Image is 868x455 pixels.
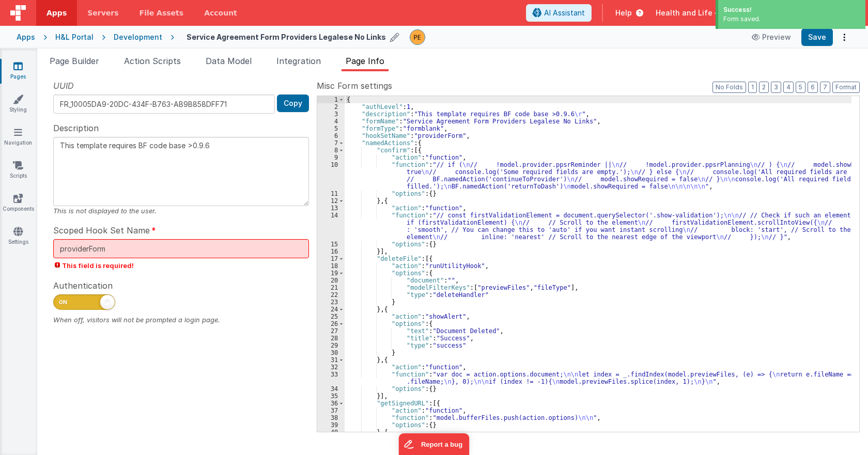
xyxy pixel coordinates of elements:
[317,197,345,205] div: 12
[317,299,345,306] div: 23
[656,8,860,18] button: Health and Life — [EMAIL_ADDRESS][DOMAIN_NAME]
[317,385,345,393] div: 34
[317,139,345,147] div: 7
[53,279,113,292] span: Authentication
[317,364,345,371] div: 32
[317,205,345,212] div: 13
[832,82,860,93] button: Format
[317,190,345,197] div: 11
[317,400,345,407] div: 36
[87,8,118,18] span: Servers
[53,224,150,237] span: Scoped Hook Set Name
[796,82,805,93] button: 5
[317,327,345,335] div: 27
[47,8,67,18] span: Apps
[114,32,162,42] div: Development
[317,248,345,255] div: 16
[317,277,345,284] div: 20
[615,8,632,18] span: Help
[346,56,384,66] span: Page Info
[317,414,345,421] div: 38
[526,4,592,22] button: AI Assistant
[317,96,345,103] div: 1
[317,335,345,342] div: 28
[276,56,321,66] span: Integration
[124,56,181,66] span: Action Scripts
[317,80,392,92] span: Misc Form settings
[723,5,860,14] div: Success!
[317,125,345,132] div: 5
[317,371,345,385] div: 33
[656,8,722,18] span: Health and Life —
[17,32,35,42] div: Apps
[317,429,345,436] div: 40
[748,82,757,93] button: 1
[317,291,345,299] div: 22
[53,261,309,271] span: This field is required!
[410,30,425,44] img: 9824c9b2ced8ee662419f2f3ea18dbb0
[317,241,345,248] div: 15
[820,82,830,93] button: 7
[801,28,833,46] button: Save
[53,206,309,216] div: This is not displayed to the user.
[317,313,345,320] div: 25
[317,407,345,414] div: 37
[317,154,345,161] div: 9
[317,320,345,327] div: 26
[317,132,345,139] div: 6
[317,212,345,241] div: 14
[783,82,794,93] button: 4
[317,306,345,313] div: 24
[317,111,345,118] div: 3
[759,82,769,93] button: 2
[317,342,345,349] div: 29
[317,349,345,356] div: 30
[317,147,345,154] div: 8
[206,56,252,66] span: Data Model
[399,433,470,455] iframe: Marker.io feedback button
[771,82,781,93] button: 3
[544,8,585,18] span: AI Assistant
[317,262,345,270] div: 18
[317,393,345,400] div: 35
[317,421,345,429] div: 39
[317,118,345,125] div: 4
[317,284,345,291] div: 21
[277,95,309,112] button: Copy
[712,82,746,93] button: No Folds
[50,56,99,66] span: Page Builder
[317,161,345,190] div: 10
[746,29,797,45] button: Preview
[187,33,386,41] h4: Service Agreement Form Providers Legalese No Links
[723,14,860,24] div: Form saved.
[55,32,94,42] div: H&L Portal
[53,80,74,92] span: UUID
[808,82,818,93] button: 6
[53,315,309,325] div: When off, visitors will not be prompted a login page.
[53,122,99,134] span: Description
[317,270,345,277] div: 19
[317,255,345,262] div: 17
[139,8,184,18] span: File Assets
[317,356,345,364] div: 31
[317,103,345,111] div: 2
[837,30,851,44] button: Options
